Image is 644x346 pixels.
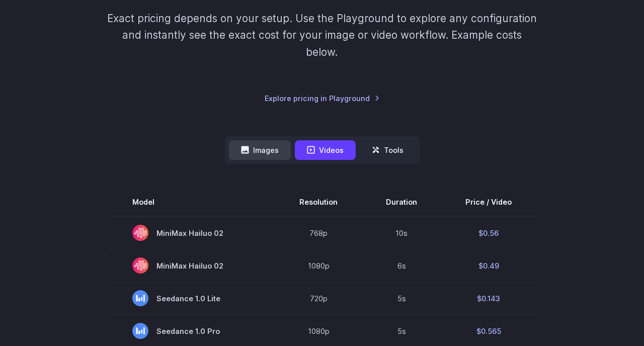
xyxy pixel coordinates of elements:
[362,216,441,249] td: 10s
[132,290,251,306] span: Seedance 1.0 Lite
[275,282,362,315] td: 720p
[362,188,441,216] th: Duration
[362,282,441,315] td: 5s
[132,323,251,339] span: Seedance 1.0 Pro
[441,249,536,282] td: $0.49
[275,216,362,249] td: 768p
[229,140,291,160] button: Images
[362,249,441,282] td: 6s
[275,249,362,282] td: 1080p
[295,140,356,160] button: Videos
[441,188,536,216] th: Price / Video
[105,10,539,60] p: Exact pricing depends on your setup. Use the Playground to explore any configuration and instantl...
[441,282,536,315] td: $0.143
[275,188,362,216] th: Resolution
[265,93,380,104] a: Explore pricing in Playground
[132,225,251,241] span: MiniMax Hailuo 02
[132,257,251,274] span: MiniMax Hailuo 02
[108,188,275,216] th: Model
[441,216,536,249] td: $0.56
[360,140,416,160] button: Tools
